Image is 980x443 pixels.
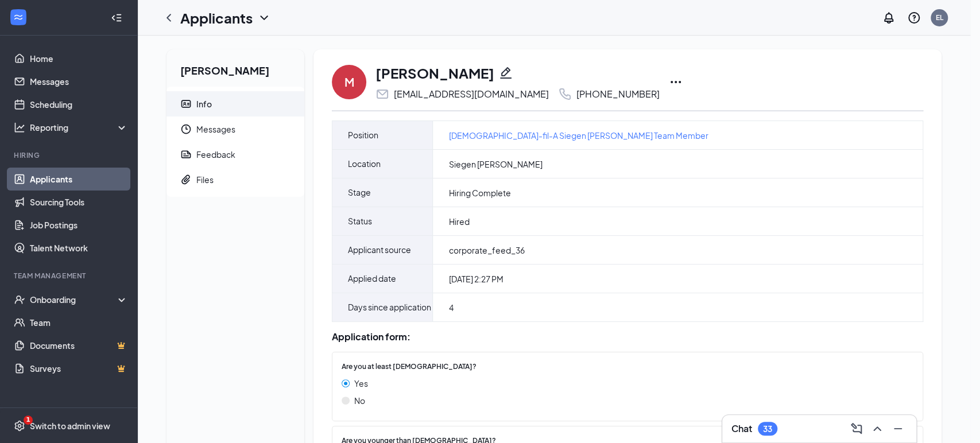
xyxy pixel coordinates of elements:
span: Position [348,121,378,149]
button: ChevronUp [868,419,886,438]
h1: [PERSON_NAME] [375,63,494,83]
svg: Notifications [882,11,896,25]
svg: ChevronUp [870,422,884,436]
svg: ComposeMessage [850,422,863,436]
div: EL [936,13,943,22]
a: [DEMOGRAPHIC_DATA]-fil-A Siegen [PERSON_NAME] Team Member [449,129,708,142]
span: Applied date [348,265,396,293]
div: Reporting [30,122,129,133]
span: Location [348,150,381,178]
svg: Analysis [14,122,25,133]
svg: Pencil [499,66,513,80]
svg: ContactCard [180,98,192,110]
h1: Applicants [180,8,253,28]
div: Hiring [14,150,126,160]
a: SurveysCrown [30,357,128,380]
div: M [344,74,354,90]
div: [EMAIL_ADDRESS][DOMAIN_NAME] [394,88,549,100]
span: corporate_feed_36 [449,244,525,256]
svg: WorkstreamLogo [13,11,24,23]
svg: Email [375,87,389,101]
span: 4 [449,302,454,313]
div: Application form: [332,331,923,343]
a: DocumentsCrown [30,334,128,357]
div: Switch to admin view [30,420,110,432]
a: ClockMessages [166,116,304,142]
span: Siegen [PERSON_NAME] [449,158,543,170]
span: No [354,394,365,407]
button: ComposeMessage [847,419,866,438]
div: [PHONE_NUMBER] [576,88,660,100]
svg: Phone [558,87,572,101]
span: Messages [196,116,295,142]
span: Are you at least [DEMOGRAPHIC_DATA]? [342,362,477,372]
span: 1 [24,415,33,425]
div: Onboarding [30,294,118,305]
a: Team [30,311,128,334]
span: Stage [348,178,371,207]
svg: ChevronLeft [162,11,176,25]
svg: Ellipses [669,75,683,89]
span: Hired [449,216,470,227]
svg: ChevronDown [257,11,271,25]
span: Hiring Complete [449,187,511,199]
svg: Clock [180,123,192,135]
div: Info [196,98,212,110]
svg: Collapse [111,12,122,24]
svg: Report [180,149,192,160]
a: ReportFeedback [166,142,304,167]
h2: [PERSON_NAME] [166,49,304,87]
svg: UserCheck [14,294,25,305]
button: Minimize [889,419,907,438]
a: Scheduling [30,93,128,116]
a: ContactCardInfo [166,91,304,116]
a: Messages [30,70,128,93]
a: PaperclipFiles [166,167,304,192]
div: Team Management [14,271,126,281]
svg: Minimize [891,422,905,436]
div: Feedback [196,149,235,160]
svg: Paperclip [180,174,192,185]
a: Applicants [30,168,128,191]
span: Applicant source [348,236,411,264]
span: Status [348,207,372,235]
div: Files [196,174,214,185]
a: Job Postings [30,213,128,236]
span: Yes [354,377,368,390]
h3: Chat [731,422,752,435]
a: Talent Network [30,236,128,259]
svg: Settings [14,420,25,432]
div: 33 [763,424,772,434]
span: Days since application [348,293,431,321]
svg: QuestionInfo [907,11,921,25]
span: [DATE] 2:27 PM [449,273,503,285]
a: Sourcing Tools [30,191,128,213]
a: Home [30,47,128,70]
